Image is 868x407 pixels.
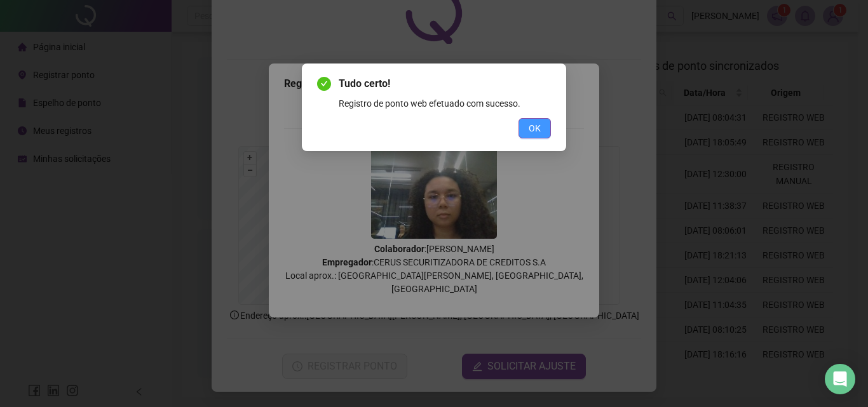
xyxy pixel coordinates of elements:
div: Registro de ponto web efetuado com sucesso. [339,97,551,110]
span: Tudo certo! [339,76,551,91]
span: OK [529,121,541,135]
div: Open Intercom Messenger [825,364,855,394]
button: OK [519,118,551,138]
span: check-circle [317,77,331,91]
